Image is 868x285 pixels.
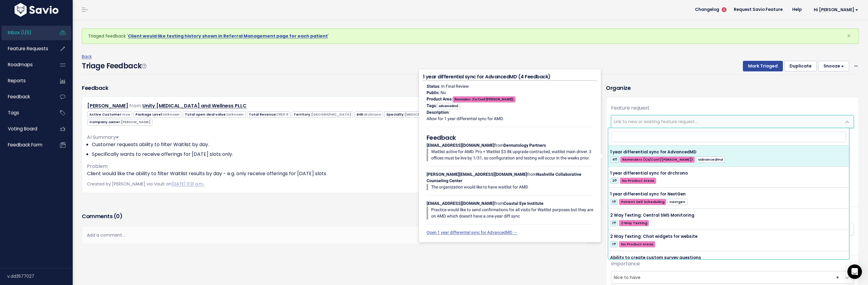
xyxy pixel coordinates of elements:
[87,134,119,141] span: AI Summary
[404,112,436,117] span: [MEDICAL_DATA]
[2,74,50,88] a: Reports
[122,112,130,117] span: true
[504,201,544,206] strong: Coastal Eye Institute
[87,181,204,187] span: Created by [PERSON_NAME] via Vault on
[2,42,50,56] a: Feature Requests
[610,255,701,260] span: Ability to create custom survey questions
[427,116,593,122] p: Allow for 1 year differential sync for AMD.
[743,61,783,72] button: Mark Triaged
[427,110,449,115] strong: Description
[2,90,50,104] a: Feedback
[128,33,328,39] a: Client would like texting history shown in Referral Management page for each patient
[423,73,597,81] h4: 1 year differential sync for AdvancedMD (4 Feedback)
[806,5,863,15] a: Hi [PERSON_NAME]
[610,241,618,247] span: 1
[836,271,839,283] span: ×
[610,156,619,163] span: 4
[611,271,841,283] span: Nice to have
[82,212,587,221] h3: Comments ( )
[431,184,593,190] p: The organization would like to have waitlist for AMD
[129,102,141,109] span: from
[504,143,546,148] strong: Dermatology Partners
[427,97,452,101] strong: Product Area
[171,181,204,187] a: [DATE] 11:31 a.m.
[8,29,32,36] span: Inbox (1/0)
[619,220,649,226] span: 2 Way Texting
[142,102,247,109] a: Unity [MEDICAL_DATA] and Wellness PLLC
[82,54,92,60] a: Back
[116,212,120,220] span: 0
[82,28,859,44] div: Triaged feedback ' '
[729,5,787,14] a: Request Savio Feature
[292,111,353,118] span: Territory:
[619,199,666,205] span: Patient Self Scheduling
[696,156,725,163] span: advancedmd
[610,212,694,218] span: 2 Way Texting: Central SMS Monitoring
[427,201,494,206] strong: [EMAIL_ADDRESS][DOMAIN_NAME]
[2,138,50,152] a: Feedback form
[619,241,655,247] span: No Product Areas
[8,93,30,100] span: Feedback
[87,170,582,177] p: Client would like the ability to filter Waitlist results by day - e.g. only receive offerings for...
[431,207,593,219] p: Practice would like to send confirmations for all visits for Waitlist purposes but they are on AM...
[427,90,439,95] strong: Public
[82,61,146,71] h4: Triage Feedback
[247,111,291,118] span: Total Revenue:
[620,156,695,163] span: Reminders (Cx/Conf/[PERSON_NAME])
[427,103,436,108] strong: Tags
[814,8,858,12] span: Hi [PERSON_NAME]
[427,143,494,148] strong: [EMAIL_ADDRESS][DOMAIN_NAME]
[614,119,697,125] span: Link to new or existing feature request...
[427,133,593,142] h5: Feedback
[13,3,60,17] img: logo-white.9d6f32f41409.svg
[311,112,351,117] span: [GEOGRAPHIC_DATA]
[384,111,438,118] span: Specialty:
[8,45,48,52] span: Feature Requests
[7,268,73,284] div: v.dd3577027
[611,104,650,112] label: Feature request
[87,111,132,118] span: Active Customer:
[667,199,687,205] span: nextgen
[8,126,37,132] span: Voting Board
[277,112,288,117] span: 1360.0
[2,58,50,72] a: Roadmaps
[784,61,817,72] button: Duplicate
[92,151,582,158] li: Specifically wants to receive offerings for [DATE] slots only.
[610,170,688,176] span: 1 year differential sync for drchrono
[787,5,806,14] a: Help
[82,226,587,244] div: Add a comment...
[121,120,151,124] span: [PERSON_NAME]
[2,106,50,120] a: Tags
[2,122,50,136] a: Voting Board
[847,31,851,41] span: ×
[611,260,640,267] label: Importance
[82,84,108,92] h3: Feedback
[437,103,460,109] span: advancedmd
[427,230,517,235] a: Open 1 year differential sync for AdvancedMD →
[87,102,128,109] a: [PERSON_NAME]
[364,112,381,117] span: drchrono
[818,61,849,72] button: Snooze
[8,77,26,84] span: Reports
[87,119,152,125] span: Company owner:
[427,172,527,177] strong: [PERSON_NAME][EMAIL_ADDRESS][DOMAIN_NAME]
[8,61,33,68] span: Roadmaps
[423,81,597,238] div: : In Final Review : No : : : from from from
[453,96,516,103] span: Reminders (Cx/Conf/[PERSON_NAME])
[427,84,439,89] strong: Status
[92,141,582,148] li: Customer requests ability to filter Waitlist by day.
[87,163,108,170] span: Problem
[610,191,686,197] span: 1 year differential sync for NextGen
[431,149,593,161] p: Waitlist active for AMD. Pro + Waitlist $3.8k upgrade contracted, waitlist main driver. 3 offices...
[695,8,719,12] span: Changelog
[722,7,727,12] span: 5
[841,29,857,43] button: Close
[610,234,697,239] span: 2 Way Texting: Chat widgets for website
[620,178,656,184] span: No Product Areas
[610,149,697,155] span: 1 year differential sync for AdvancedMD
[354,111,383,118] span: EHR:
[163,112,180,117] span: Unknown
[2,26,50,40] a: Inbox (1/0)
[133,111,181,118] span: Package Level:
[8,142,42,148] span: Feedback form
